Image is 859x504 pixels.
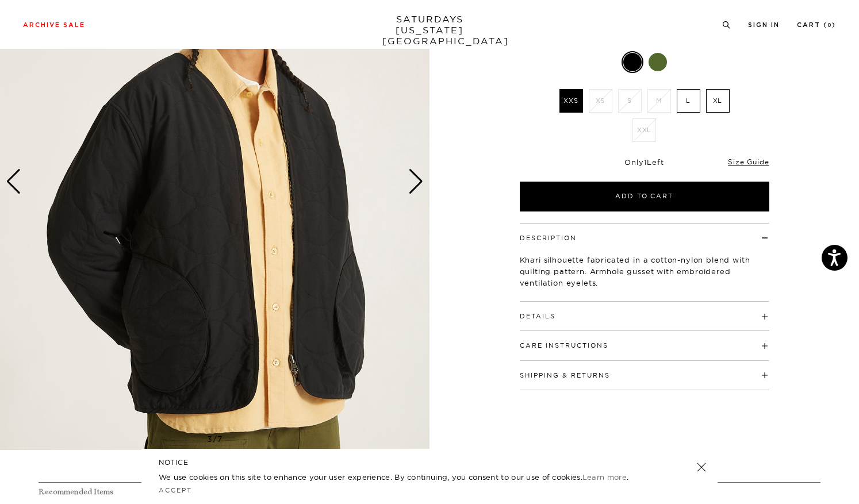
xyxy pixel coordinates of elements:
[408,169,424,194] div: Next slide
[559,89,583,113] label: XXS
[159,457,700,468] h5: NOTICE
[520,343,608,349] button: Care Instructions
[520,157,769,167] div: Only Left
[677,89,700,113] label: L
[797,22,836,28] a: Cart (0)
[159,471,659,483] p: We use cookies on this site to enhance your user experience. By continuing, you consent to our us...
[520,235,577,241] button: Description
[706,89,730,113] label: XL
[644,157,647,167] span: 1
[520,372,610,379] button: Shipping & Returns
[827,23,832,28] small: 0
[39,487,820,497] h4: Recommended Items
[23,22,85,28] a: Archive Sale
[382,14,477,47] a: SATURDAYS[US_STATE][GEOGRAPHIC_DATA]
[6,169,21,194] div: Previous slide
[582,472,627,482] a: Learn more
[520,313,555,320] button: Details
[217,434,223,444] span: 7
[159,486,192,494] a: Accept
[748,22,780,28] a: Sign In
[520,254,769,288] p: Khari silhouette fabricated in a cotton-nylon blend with quilting pattern. Armhole gusset with em...
[728,157,769,166] a: Size Guide
[207,434,213,444] span: 3
[520,182,769,211] button: Add to Cart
